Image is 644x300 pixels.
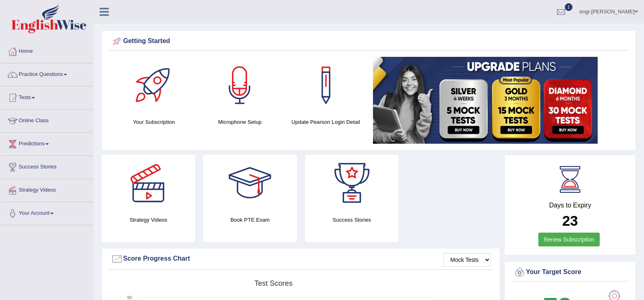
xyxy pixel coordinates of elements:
h4: Strategy Videos [102,216,195,224]
a: Strategy Videos [0,179,93,199]
b: 23 [562,213,578,229]
h4: Your Subscription [115,118,193,126]
text: 90 [127,295,132,300]
a: Home [0,40,93,60]
a: Online Class [0,110,93,130]
a: Your Account [0,202,93,222]
h4: Days to Expiry [514,202,627,209]
div: Your Target Score [514,266,627,278]
div: Score Progress Chart [111,253,491,265]
span: 1 [565,3,573,11]
h4: Microphone Setup [201,118,279,126]
img: small5.jpg [373,57,598,144]
a: Renew Subscription [538,233,600,246]
h4: Update Pearson Login Detail [287,118,365,126]
h4: Success Stories [305,216,399,224]
a: Tests [0,86,93,107]
div: Getting Started [111,35,627,47]
a: Predictions [0,133,93,153]
a: Practice Questions [0,63,93,84]
a: Success Stories [0,156,93,176]
tspan: Test scores [254,279,293,287]
h4: Book PTE Exam [203,216,297,224]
